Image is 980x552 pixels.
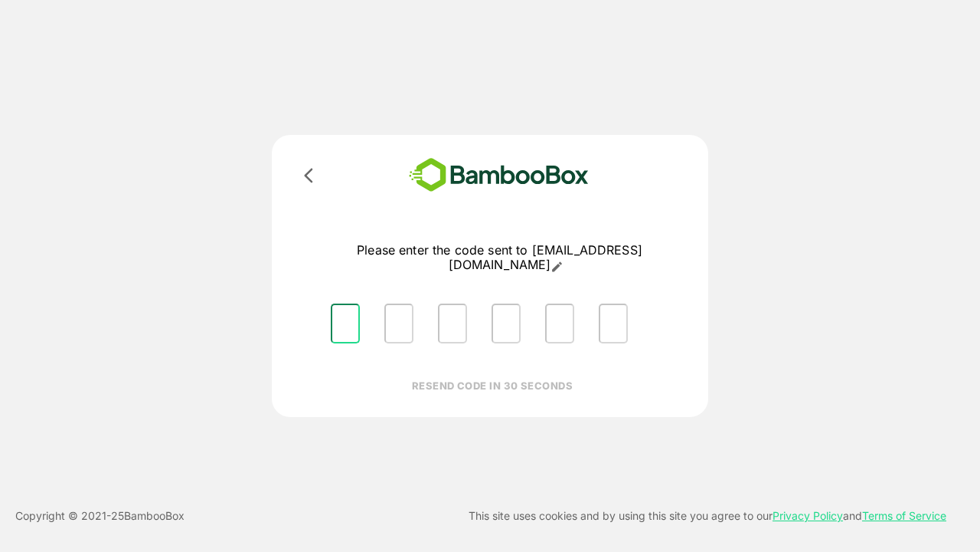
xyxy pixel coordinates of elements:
input: Please enter OTP character 3 [438,304,467,343]
p: This site uses cookies and by using this site you agree to our and [469,507,946,525]
p: Please enter the code sent to [EMAIL_ADDRESS][DOMAIN_NAME] [318,243,681,273]
a: Terms of Service [862,509,946,522]
input: Please enter OTP character 2 [384,304,413,343]
input: Please enter OTP character 4 [492,304,521,343]
a: Privacy Policy [773,509,843,522]
input: Please enter OTP character 5 [545,304,574,343]
input: Please enter OTP character 1 [331,304,360,343]
img: bamboobox [387,153,611,197]
p: Copyright © 2021- 25 BambooBox [15,507,185,525]
input: Please enter OTP character 6 [599,304,628,343]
